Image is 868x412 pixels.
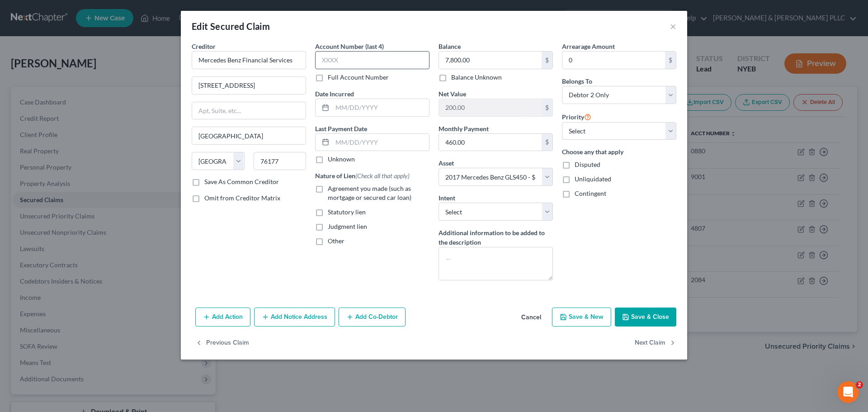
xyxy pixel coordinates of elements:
[328,73,389,82] label: Full Account Number
[315,89,354,99] label: Date Incurred
[562,147,676,156] label: Choose any that apply
[328,237,344,245] span: Other
[562,42,615,51] label: Arrearage Amount
[204,177,279,186] label: Save As Common Creditor
[355,172,410,180] span: (Check all that apply)
[328,155,355,164] label: Unknown
[552,308,611,327] button: Save & New
[195,308,250,327] button: Add Action
[562,111,591,122] label: Priority
[192,127,306,144] input: Enter city...
[575,175,611,183] span: Unliquidated
[439,124,489,133] label: Monthly Payment
[575,161,600,168] span: Disputed
[439,159,454,167] span: Asset
[332,99,429,116] input: MM/DD/YYYY
[254,152,307,170] input: Enter zip...
[328,185,411,201] span: Agreement you made (such as mortgage or secured car loan)
[439,42,461,51] label: Balance
[439,193,455,203] label: Intent
[562,52,665,69] input: 0.00
[315,42,384,51] label: Account Number (last 4)
[204,194,280,202] span: Omit from Creditor Matrix
[192,51,306,69] input: Search creditor by name...
[315,124,367,133] label: Last Payment Date
[439,89,466,99] label: Net Value
[837,381,859,403] iframe: Intercom live chat
[439,99,542,116] input: 0.00
[514,308,548,327] button: Cancel
[328,223,367,230] span: Judgment lien
[439,228,553,247] label: Additional information to be added to the description
[542,99,552,116] div: $
[542,134,552,151] div: $
[254,308,335,327] button: Add Notice Address
[439,52,542,69] input: 0.00
[339,308,406,327] button: Add Co-Debtor
[575,189,606,197] span: Contingent
[195,334,249,353] button: Previous Claim
[670,21,676,32] button: ×
[192,43,216,50] span: Creditor
[665,52,676,69] div: $
[192,77,306,94] input: Enter address...
[439,134,542,151] input: 0.00
[856,381,863,388] span: 2
[562,77,592,85] span: Belongs To
[328,208,366,216] span: Statutory lien
[315,51,429,69] input: XXXX
[615,308,676,327] button: Save & Close
[635,334,676,353] button: Next Claim
[192,102,306,119] input: Apt, Suite, etc...
[315,171,410,180] label: Nature of Lien
[332,134,429,151] input: MM/DD/YYYY
[542,52,552,69] div: $
[451,73,502,82] label: Balance Unknown
[192,20,270,33] div: Edit Secured Claim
